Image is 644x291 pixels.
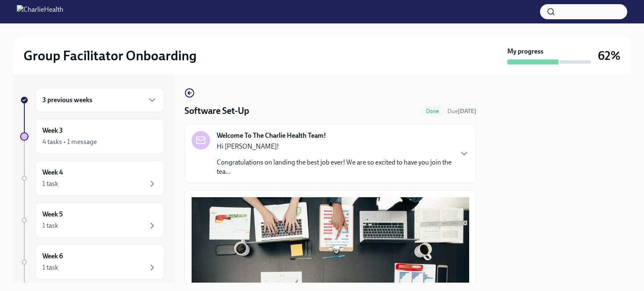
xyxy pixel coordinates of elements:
[217,131,326,140] strong: Welcome To The Charlie Health Team!
[447,107,476,115] span: September 3rd, 2025 08:00
[421,108,444,114] span: Done
[20,161,164,196] a: Week 41 task
[42,168,63,177] h6: Week 4
[217,142,452,151] p: Hi [PERSON_NAME]!
[42,221,58,230] div: 1 task
[42,126,63,135] h6: Week 3
[23,47,197,64] h2: Group Facilitator Onboarding
[17,5,63,18] img: CharlieHealth
[42,263,58,272] div: 1 task
[42,252,63,261] h6: Week 6
[20,203,164,238] a: Week 51 task
[20,245,164,280] a: Week 61 task
[42,179,58,188] div: 1 task
[458,108,476,115] strong: [DATE]
[42,95,92,105] h6: 3 previous weeks
[217,158,452,176] p: Congratulations on landing the best job ever! We are so excited to have you join the tea...
[507,47,543,56] strong: My progress
[42,137,97,147] div: 4 tasks • 1 message
[598,48,621,63] h3: 62%
[20,119,164,154] a: Week 34 tasks • 1 message
[42,210,63,219] h6: Week 5
[184,105,249,117] h4: Software Set-Up
[447,108,476,115] span: Due
[35,88,164,112] div: 3 previous weeks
